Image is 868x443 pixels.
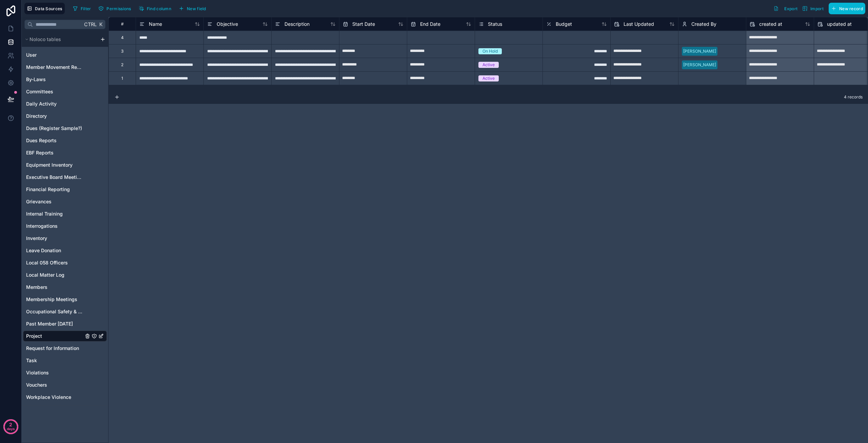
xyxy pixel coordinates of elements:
[482,75,495,81] div: Active
[683,48,716,54] div: [PERSON_NAME]
[482,48,498,54] div: On Hold
[691,21,716,27] span: Created By
[114,21,131,26] div: #
[771,3,800,14] button: Export
[187,6,206,11] span: New field
[844,94,863,100] span: 4 records
[810,6,824,11] span: Import
[121,76,123,81] div: 1
[488,21,502,27] span: Status
[149,21,162,27] span: Name
[839,6,863,11] span: New record
[121,35,124,40] div: 4
[759,21,782,27] span: created at
[683,62,716,68] div: [PERSON_NAME]
[83,20,97,29] span: Ctrl
[284,21,310,27] span: Description
[81,6,91,11] span: Filter
[352,21,375,27] span: Start Date
[800,3,826,14] button: Import
[96,3,133,14] button: Permissions
[624,21,654,27] span: Last Updated
[121,62,123,68] div: 2
[35,6,62,11] span: Data Sources
[147,6,171,11] span: Find column
[556,21,572,27] span: Budget
[24,3,65,14] button: Data Sources
[106,6,131,11] span: Permissions
[826,3,865,14] a: New record
[176,3,209,14] button: New field
[121,49,123,54] div: 3
[827,21,852,27] span: updated at
[7,424,15,433] p: days
[70,3,94,14] button: Filter
[482,62,495,68] div: Active
[96,3,136,14] a: Permissions
[217,21,238,27] span: Objective
[136,3,174,14] button: Find column
[829,3,865,14] button: New record
[98,22,103,27] span: K
[784,6,797,11] span: Export
[420,21,440,27] span: End Date
[9,421,12,428] p: 2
